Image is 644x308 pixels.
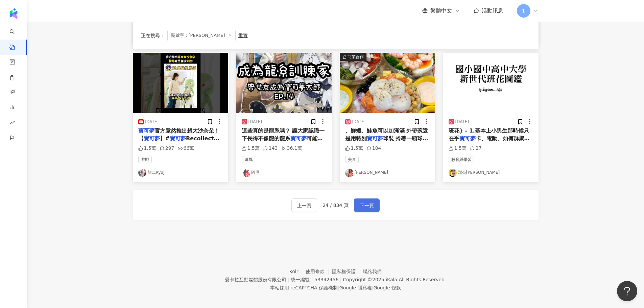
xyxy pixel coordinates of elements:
[138,156,152,163] span: 遊戲
[138,127,154,134] mark: 寶可夢
[281,145,302,152] div: 36.1萬
[345,156,359,163] span: 美食
[522,7,525,15] span: 1
[449,127,529,141] span: 班花} - 1.基本上小男生那時候只在乎
[340,53,435,113] button: 商業合作
[449,135,530,149] span: 卡、電動、如何群聚惹毛老師，萬眾追
[323,203,349,208] span: 24 / 834 頁
[289,269,306,274] a: Kolr
[340,277,341,282] span: |
[449,156,474,163] span: 教育與學習
[455,119,469,125] div: [DATE]
[178,145,194,152] div: 66萬
[138,169,223,177] a: KOL Avatar龍二Ryuji
[360,202,374,210] span: 下一頁
[366,145,381,152] div: 104
[332,269,363,274] a: 隱私權保護
[242,145,260,152] div: 1.5萬
[270,284,401,292] span: 本站採用 reCAPTCHA 保護機制
[236,53,332,113] img: post-image
[343,277,446,282] div: Copyright © 2025 All Rights Reserved.
[133,53,228,113] img: post-image
[242,169,326,177] a: KOL Avatar阿毛
[288,277,289,282] span: |
[138,169,146,177] img: KOL Avatar
[290,135,307,142] mark: 寶可夢
[449,145,467,152] div: 1.5萬
[449,169,533,177] a: KOL Avatar漂亮[PERSON_NAME]
[242,156,255,163] span: 遊戲
[145,119,159,125] div: [DATE]
[386,277,397,282] a: iKala
[354,198,380,212] button: 下一頁
[306,269,332,274] a: 使用條款
[338,285,339,290] span: |
[617,281,637,301] iframe: Help Scout Beacon - Open
[345,135,428,149] span: 球裝 拎著一顆球太可愛 主打[PERSON_NAME]
[339,285,372,290] a: Google 隱私權
[291,277,338,282] div: 統一編號：53342456
[263,145,278,152] div: 143
[238,33,248,38] div: 重置
[482,7,503,14] span: 活動訊息
[345,127,428,141] span: 、鮮蝦、鮭魚可以加滿滿 外帶碗還是用特別
[363,269,382,274] a: 聯絡我們
[345,169,353,177] img: KOL Avatar
[449,169,457,177] img: KOL Avatar
[345,169,430,177] a: KOL Avatar[PERSON_NAME]
[291,198,317,212] button: 上一頁
[470,145,482,152] div: 27
[345,145,363,152] div: 1.5萬
[242,127,325,141] span: 這些真的是龍系嗎？ 讓大家認識一下長得不像龍的龍系
[8,8,19,19] img: logo icon
[459,135,476,142] mark: 寶可夢
[225,277,286,282] div: 愛卡拉互動媒體股份有限公司
[160,135,170,142] span: 】#
[141,33,165,38] span: 正在搜尋 ：
[144,135,160,142] mark: 寶可夢
[430,7,452,15] span: 繁體中文
[167,30,236,41] span: 關鍵字：[PERSON_NAME]
[138,127,219,141] span: 官方竟然推出超大沙奈朵！【
[248,119,262,125] div: [DATE]
[9,116,15,131] span: rise
[367,135,383,142] mark: 寶可夢
[373,285,401,290] a: Google 條款
[138,145,156,152] div: 1.5萬
[170,135,186,142] mark: 寶可夢
[352,119,366,125] div: [DATE]
[372,285,374,290] span: |
[9,24,23,51] a: search
[160,145,174,152] div: 297
[348,53,364,60] div: 商業合作
[443,53,539,113] img: post-image
[297,202,311,210] span: 上一頁
[340,53,435,113] img: post-image
[242,169,250,177] img: KOL Avatar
